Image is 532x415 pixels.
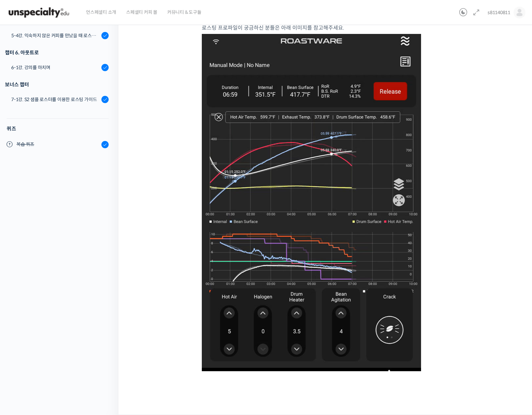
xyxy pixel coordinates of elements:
span: s81140811 [488,10,510,15]
span: 대화 [60,219,68,224]
div: 7-1강. S2 샘플 로스터를 이용한 로스팅 가이드 [11,96,99,103]
span: 1 [67,208,69,214]
span: 홈 [21,219,25,224]
div: 챕터 6. 아웃트로 [5,48,109,57]
a: 1대화 [43,209,85,225]
span: 설정 [102,219,110,224]
div: 보너스 챕터 [5,80,109,89]
span: 복습 퀴즈 [16,141,34,148]
h4: 퀴즈 [7,118,109,132]
div: 6-1강. 강의를 마치며 [11,64,99,71]
a: 설정 [85,209,126,225]
a: 홈 [2,209,43,225]
div: 5-4강. 익숙하지 않은 커피를 만났을 때 로스팅 전략 세우는 방법 [11,32,99,39]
